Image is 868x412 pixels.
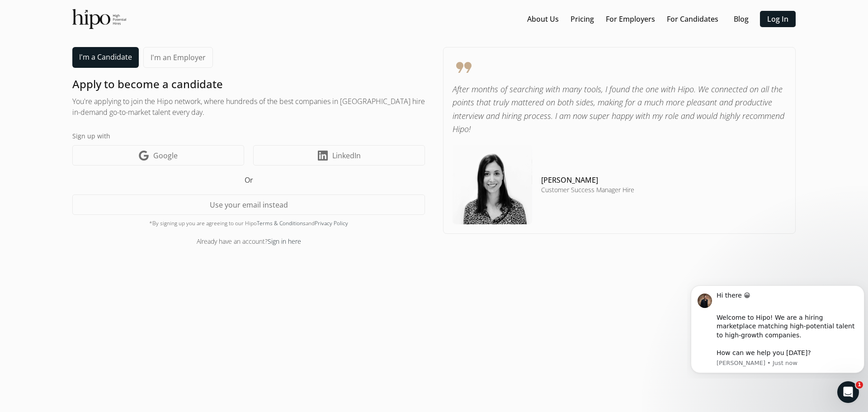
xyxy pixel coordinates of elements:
[72,131,425,141] label: Sign up with
[571,14,594,24] a: Pricing
[734,14,749,24] a: Blog
[602,11,659,27] button: For Employers
[72,237,425,246] div: Already have an account?
[72,194,425,215] button: Use your email instead
[667,14,718,24] a: For Candidates
[663,11,722,27] button: For Candidates
[72,175,425,185] h5: Or
[837,381,859,403] iframe: Intercom live chat
[332,150,361,161] span: LinkedIn
[541,185,634,194] h5: Customer Success Manager Hire
[253,145,425,166] a: LinkedIn
[453,83,786,136] p: After months of searching with many tools, I found the one with Hipo. We connected on all the poi...
[315,219,348,227] a: Privacy Policy
[72,145,244,166] a: Google
[72,9,126,29] img: official-logo
[687,277,868,379] iframe: Intercom notifications message
[257,219,306,227] a: Terms & Conditions
[856,381,863,388] span: 1
[72,219,425,227] div: *By signing up you are agreeing to our Hipo and
[153,150,178,161] span: Google
[726,11,755,27] button: Blog
[760,11,796,27] button: Log In
[567,11,598,27] button: Pricing
[453,57,786,78] span: format_quote
[541,175,634,185] h4: [PERSON_NAME]
[453,145,532,224] img: testimonial-image
[143,47,213,68] a: I'm an Employer
[72,47,139,68] a: I'm a Candidate
[606,14,655,24] a: For Employers
[72,77,425,91] h1: Apply to become a candidate
[524,11,562,27] button: About Us
[767,14,788,24] a: Log In
[527,14,559,24] a: About Us
[268,237,301,246] a: Sign in here
[72,96,425,118] h2: You're applying to join the Hipo network, where hundreds of the best companies in [GEOGRAPHIC_DAT...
